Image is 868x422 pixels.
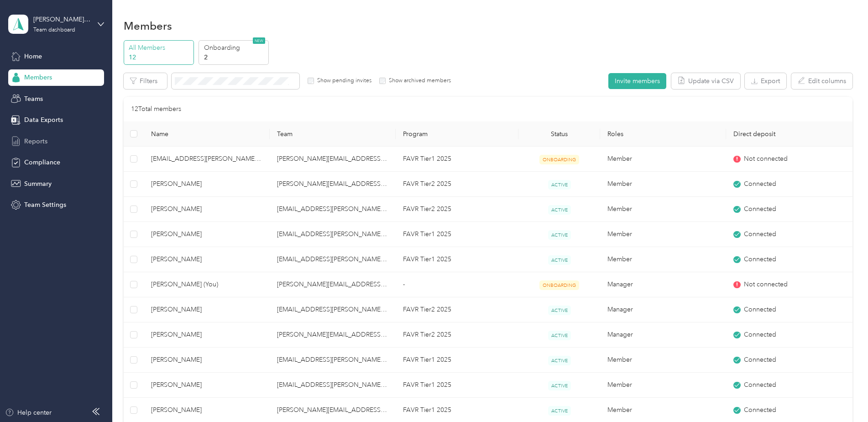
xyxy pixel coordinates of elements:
td: FAVR Tier2 2025 [396,172,518,197]
span: Connected [744,305,776,315]
div: Help center [5,408,52,417]
td: david.bender1@graybar.com [270,272,396,297]
td: Member [600,197,726,222]
span: [PERSON_NAME] [151,380,262,390]
span: ACTIVE [548,180,571,190]
button: Export [745,73,786,89]
td: Steven Lacy [144,247,270,272]
span: Connected [744,330,776,340]
td: robert.janociak@graybar.com [270,147,396,172]
td: Robert Janociak [144,322,270,348]
span: ACTIVE [548,356,571,365]
span: ONBOARDING [539,155,579,164]
th: Status [518,121,600,147]
p: Onboarding [204,43,266,53]
span: ACTIVE [548,255,571,265]
span: Reports [24,137,47,146]
td: Member [600,247,726,272]
p: 2 [204,53,266,62]
span: Not connected [744,154,788,164]
button: Edit columns [791,73,852,89]
span: [PERSON_NAME] [151,179,262,189]
span: Not connected [744,280,788,290]
span: ACTIVE [548,306,571,315]
span: Members [24,73,52,82]
th: Program [396,121,518,147]
span: Summary [24,179,52,189]
span: [PERSON_NAME] [151,405,262,415]
td: Member [600,172,726,197]
td: robert.janociak@graybar.com [270,322,396,348]
td: Jeff Fifield [144,197,270,222]
td: Brian Fournier [144,373,270,398]
p: 12 Total members [131,104,181,114]
span: Connected [744,254,776,264]
td: shayne.bunn@graybar.com [270,373,396,398]
h1: Members [124,21,172,31]
span: Connected [744,405,776,415]
span: Connected [744,204,776,214]
span: NEW [253,37,265,44]
span: ONBOARDING [539,280,579,290]
td: evan.rudolph@graybar.com [144,147,270,172]
p: 12 [129,53,191,62]
th: Roles [600,121,726,147]
span: [PERSON_NAME] (You) [151,280,262,290]
span: [PERSON_NAME] [151,254,262,264]
span: Connected [744,229,776,239]
button: Update via CSV [671,73,740,89]
span: [PERSON_NAME] [151,229,262,239]
td: Scott Raeside [144,172,270,197]
div: [PERSON_NAME][EMAIL_ADDRESS][DOMAIN_NAME] [33,15,90,24]
td: Manager [600,272,726,297]
iframe: Everlance-gr Chat Button Frame [817,371,868,422]
span: ACTIVE [548,406,571,416]
td: FAVR Tier1 2025 [396,247,518,272]
label: Show archived members [386,77,451,85]
td: FAVR Tier2 2025 [396,197,518,222]
th: Team [270,121,396,147]
span: Name [151,130,262,138]
span: ACTIVE [548,230,571,240]
td: Laura Oetjens [144,222,270,247]
td: Member [600,222,726,247]
label: Show pending invites [314,77,371,85]
span: [PERSON_NAME] [151,204,262,214]
span: [PERSON_NAME] [151,305,262,315]
td: ONBOARDING [518,272,600,297]
span: Connected [744,179,776,189]
span: ACTIVE [548,381,571,390]
td: FAVR Tier1 2025 [396,348,518,373]
td: FAVR Tier2 2025 [396,297,518,322]
td: shayne.bunn@graybar.com [270,222,396,247]
th: Name [144,121,270,147]
button: Filters [124,73,167,89]
span: ACTIVE [548,205,571,215]
span: Compliance [24,158,60,167]
td: Manager [600,322,726,348]
td: FAVR Tier1 2025 [396,373,518,398]
span: Connected [744,355,776,365]
td: shayne.bunn@graybar.com [270,247,396,272]
button: Invite members [608,73,666,89]
span: Teams [24,94,43,104]
td: shayne.bunn@graybar.com [270,297,396,322]
th: Direct deposit [726,121,852,147]
td: FAVR Tier1 2025 [396,147,518,172]
td: Member [600,147,726,172]
span: [EMAIL_ADDRESS][PERSON_NAME][DOMAIN_NAME] [151,154,262,164]
p: All Members [129,43,191,53]
span: [PERSON_NAME] [151,355,262,365]
td: David Bender (You) [144,272,270,297]
td: Shayne Bunn [144,297,270,322]
td: robert.janociak@graybar.com [270,172,396,197]
td: Manager [600,297,726,322]
td: Erika Hoeks [144,348,270,373]
td: shayne.bunn@graybar.com [270,197,396,222]
span: Team Settings [24,200,66,210]
td: - [396,272,518,297]
td: FAVR Tier2 2025 [396,322,518,348]
td: ONBOARDING [518,147,600,172]
td: Member [600,348,726,373]
div: Team dashboard [33,27,75,33]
